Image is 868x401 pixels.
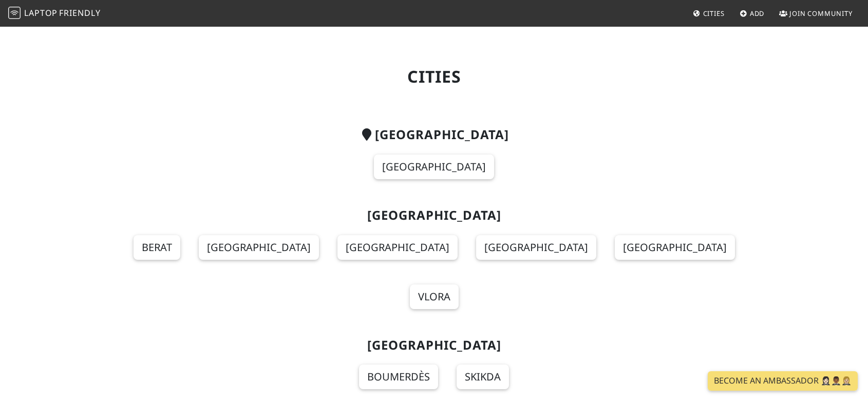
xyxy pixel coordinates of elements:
[410,284,459,309] a: Vlora
[101,127,767,142] h2: [GEOGRAPHIC_DATA]
[374,155,494,179] a: [GEOGRAPHIC_DATA]
[789,9,853,18] span: Join Community
[703,9,725,18] span: Cities
[101,208,767,223] h2: [GEOGRAPHIC_DATA]
[775,4,857,23] a: Join Community
[359,365,438,389] a: Boumerdès
[8,5,101,23] a: LaptopFriendly LaptopFriendly
[457,365,509,389] a: Skikda
[59,7,100,18] span: Friendly
[337,235,458,260] a: [GEOGRAPHIC_DATA]
[24,7,58,18] span: Laptop
[8,7,21,19] img: LaptopFriendly
[134,235,180,260] a: Berat
[101,338,767,353] h2: [GEOGRAPHIC_DATA]
[750,9,765,18] span: Add
[735,4,769,23] a: Add
[199,235,319,260] a: [GEOGRAPHIC_DATA]
[101,67,767,86] h1: Cities
[689,4,729,23] a: Cities
[708,371,858,391] a: Become an Ambassador 🤵🏻‍♀️🤵🏾‍♂️🤵🏼‍♀️
[476,235,596,260] a: [GEOGRAPHIC_DATA]
[615,235,735,260] a: [GEOGRAPHIC_DATA]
